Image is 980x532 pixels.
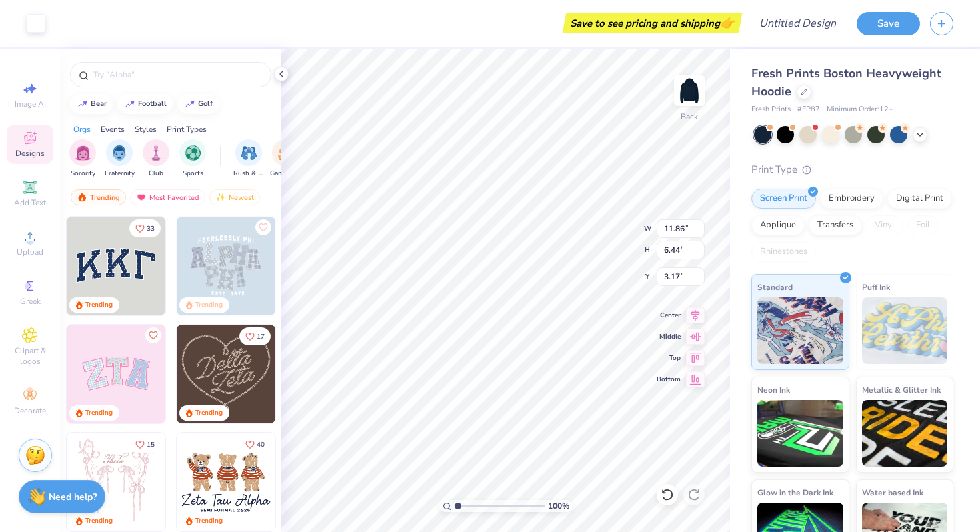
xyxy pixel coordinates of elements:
div: Newest [209,189,260,205]
button: Like [239,435,271,453]
div: Trending [195,516,223,526]
div: filter for Fraternity [105,139,135,179]
span: Club [149,169,163,179]
span: Sports [183,169,203,179]
span: 100 % [548,500,569,512]
span: 40 [257,441,265,448]
div: Print Types [167,123,207,135]
div: football [138,100,167,107]
span: Add Text [14,197,46,208]
div: Foil [907,215,939,235]
div: Trending [195,300,223,310]
img: Rush & Bid Image [241,145,257,161]
img: Puff Ink [862,297,948,364]
span: # FP87 [797,104,820,115]
div: Save to see pricing and shipping [566,13,739,33]
img: edfb13fc-0e43-44eb-bea2-bf7fc0dd67f9 [165,217,263,315]
span: Upload [17,247,43,257]
span: 17 [257,333,265,340]
span: Fresh Prints [751,104,791,115]
img: a3be6b59-b000-4a72-aad0-0c575b892a6b [177,433,275,531]
span: Image AI [15,99,46,109]
img: Sorority Image [75,145,91,161]
img: trend_line.gif [77,100,88,108]
img: d12a98c7-f0f7-4345-bf3a-b9f1b718b86e [165,433,263,531]
span: Center [657,311,681,320]
div: Digital Print [887,189,952,209]
button: Like [239,327,271,345]
span: 15 [147,441,155,448]
img: Game Day Image [278,145,293,161]
div: golf [198,100,213,107]
span: Bottom [657,375,681,384]
img: 9980f5e8-e6a1-4b4a-8839-2b0e9349023c [67,325,165,423]
span: Glow in the Dark Ink [757,485,833,499]
img: most_fav.gif [136,193,147,202]
span: Metallic & Glitter Ink [862,383,941,397]
img: 83dda5b0-2158-48ca-832c-f6b4ef4c4536 [67,433,165,531]
img: Newest.gif [215,193,226,202]
span: Rush & Bid [233,169,264,179]
span: Middle [657,332,681,341]
img: trend_line.gif [185,100,195,108]
span: Sorority [71,169,95,179]
button: filter button [143,139,169,179]
div: Screen Print [751,189,816,209]
span: Decorate [14,405,46,416]
button: filter button [270,139,301,179]
button: Like [255,219,271,235]
img: d12c9beb-9502-45c7-ae94-40b97fdd6040 [275,433,373,531]
img: 5ee11766-d822-42f5-ad4e-763472bf8dcf [165,325,263,423]
div: Events [101,123,125,135]
div: Rhinestones [751,242,816,262]
div: Transfers [809,215,862,235]
input: Try "Alpha" [92,68,263,81]
span: Designs [15,148,45,159]
div: filter for Game Day [270,139,301,179]
img: Fraternity Image [112,145,127,161]
button: football [117,94,173,114]
button: filter button [69,139,96,179]
div: filter for Sorority [69,139,96,179]
button: Like [129,219,161,237]
img: ead2b24a-117b-4488-9b34-c08fd5176a7b [275,325,373,423]
div: Vinyl [866,215,903,235]
span: Top [657,353,681,363]
span: Neon Ink [757,383,790,397]
button: Like [145,327,161,343]
strong: Need help? [49,491,97,503]
div: Print Type [751,162,953,177]
div: filter for Sports [179,139,206,179]
span: 👉 [720,15,735,31]
img: 3b9aba4f-e317-4aa7-a679-c95a879539bd [67,217,165,315]
div: Applique [751,215,805,235]
div: filter for Rush & Bid [233,139,264,179]
div: Back [681,111,698,123]
div: Embroidery [820,189,883,209]
button: Like [129,435,161,453]
img: Back [676,77,703,104]
button: filter button [233,139,264,179]
button: bear [70,94,113,114]
div: Trending [85,516,113,526]
img: Standard [757,297,843,364]
img: Club Image [149,145,163,161]
div: Most Favorited [130,189,205,205]
img: Sports Image [185,145,201,161]
img: a3f22b06-4ee5-423c-930f-667ff9442f68 [275,217,373,315]
span: Water based Ink [862,485,923,499]
img: trend_line.gif [125,100,135,108]
img: trending.gif [77,193,87,202]
div: Trending [85,300,113,310]
button: golf [177,94,219,114]
button: Save [857,12,920,35]
div: Orgs [73,123,91,135]
span: Fraternity [105,169,135,179]
img: Neon Ink [757,400,843,467]
div: Trending [71,189,126,205]
span: Minimum Order: 12 + [827,104,893,115]
div: filter for Club [143,139,169,179]
div: Trending [85,408,113,418]
input: Untitled Design [749,10,847,37]
span: Puff Ink [862,280,890,294]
